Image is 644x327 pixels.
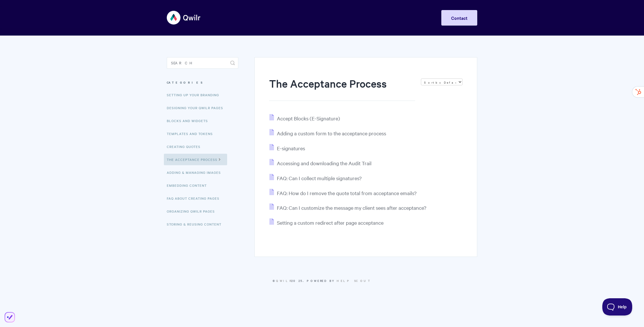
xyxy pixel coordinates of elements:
[277,115,340,122] span: Accept Blocks (E-Signature)
[167,128,217,139] a: Templates and Tokens
[167,180,211,191] a: Embedding Content
[167,77,238,88] h3: Categories
[167,167,225,178] a: Adding & Managing Images
[269,175,362,181] a: FAQ: Can I collect multiple signatures?
[167,141,205,152] a: Creating Quotes
[277,175,362,181] span: FAQ: Can I collect multiple signatures?
[277,190,417,196] span: FAQ: How do I remove the quote total from acceptance emails?
[269,130,386,136] a: Adding a custom form to the acceptance process
[337,278,371,283] a: Help Scout
[277,204,426,211] span: FAQ: Can I customize the message my client sees after acceptance?
[167,57,238,69] input: Search
[164,154,227,165] a: The Acceptance Process
[167,193,224,204] a: FAQ About Creating Pages
[277,160,371,166] span: Accessing and downloading the Audit Trail
[602,298,632,316] iframe: Toggle Customer Support
[269,76,415,101] h1: The Acceptance Process
[167,115,212,126] a: Blocks and Widgets
[167,278,477,283] p: © 2025.
[167,89,223,101] a: Setting up your Branding
[167,7,201,28] img: Qwilr Help Center
[269,160,371,166] a: Accessing and downloading the Audit Trail
[167,218,226,230] a: Storing & Reusing Content
[269,115,340,122] a: Accept Blocks (E-Signature)
[277,219,384,226] span: Setting a custom redirect after page acceptance
[269,190,417,196] a: FAQ: How do I remove the quote total from acceptance emails?
[277,130,386,136] span: Adding a custom form to the acceptance process
[441,10,477,26] a: Contact
[269,219,384,226] a: Setting a custom redirect after page acceptance
[276,278,291,283] a: Qwilr
[307,278,371,283] span: Powered by
[421,78,463,85] select: Page reloads on selection
[167,102,227,114] a: Designing Your Qwilr Pages
[277,145,305,151] span: E-signatures
[269,204,426,211] a: FAQ: Can I customize the message my client sees after acceptance?
[269,145,305,151] a: E-signatures
[167,205,219,217] a: Organizing Qwilr Pages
